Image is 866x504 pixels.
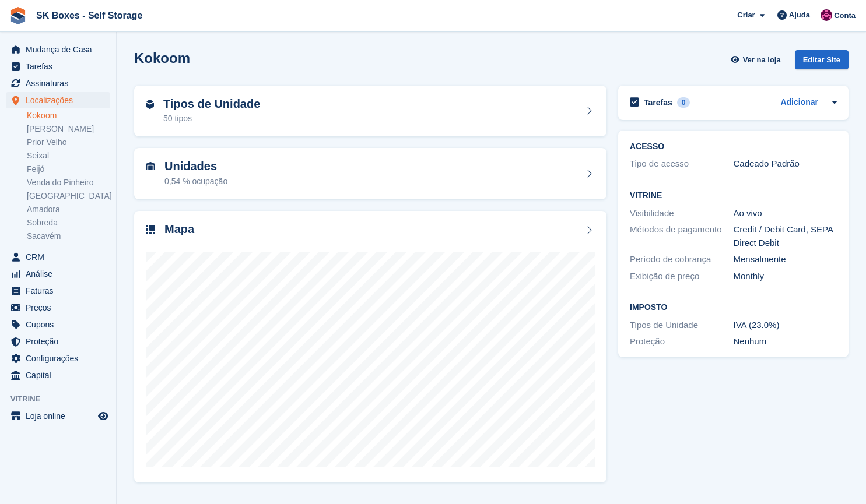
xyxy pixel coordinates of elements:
[31,6,147,25] a: SK Boxes - Self Storage
[26,58,96,75] span: Tarefas
[26,316,96,333] span: Cupons
[26,333,96,350] span: Proteção
[26,249,96,265] span: CRM
[630,191,837,200] h2: Vitrine
[6,92,110,108] a: menu
[27,110,110,121] a: Kokoom
[743,54,781,66] span: Ver na loja
[134,148,606,199] a: Unidades 0,54 % ocupação
[734,270,837,283] div: Monthly
[146,162,155,170] img: unit-icn-7be61d7bf1b0ce9d3e12c5938cc71ed9869f7b940bace4675aadf7bd6d80202e.svg
[734,223,837,249] div: Credit / Debit Card, SEPA Direct Debit
[164,160,227,173] h2: Unidades
[6,350,110,366] a: menu
[164,175,227,188] div: 0,54 % ocupação
[26,283,96,299] span: Faturas
[27,231,110,242] a: Sacavém
[26,266,96,282] span: Análise
[27,150,110,161] a: Seixal
[644,97,672,108] h2: Tarefas
[10,393,116,405] span: Vitrine
[630,319,734,332] div: Tipos de Unidade
[780,96,818,110] a: Adicionar
[6,283,110,299] a: menu
[27,177,110,188] a: Venda do Pinheiro
[27,191,110,202] a: [GEOGRAPHIC_DATA]
[630,270,734,283] div: Exibição de preço
[26,41,96,58] span: Mudança de Casa
[26,367,96,383] span: Capital
[27,137,110,148] a: Prior Velho
[26,92,96,108] span: Localizações
[26,350,96,366] span: Configurações
[630,223,734,249] div: Métodos de pagamento
[27,204,110,215] a: Amadora
[6,41,110,58] a: menu
[630,303,837,312] h2: Imposto
[27,217,110,228] a: Sobreda
[6,58,110,75] a: menu
[6,266,110,282] a: menu
[737,9,755,21] span: Criar
[164,223,194,236] h2: Mapa
[677,97,690,108] div: 0
[734,319,837,332] div: IVA (23.0%)
[630,253,734,266] div: Período de cobrança
[27,124,110,135] a: [PERSON_NAME]
[734,335,837,348] div: Nenhum
[6,408,110,424] a: menu
[6,367,110,383] a: menu
[795,50,849,74] a: Editar Site
[9,7,27,24] img: stora-icon-8386f47178a22dfd0bd8f6a31ec36ba5ce8667c1dd55bd0f319d3a0aa187defe.svg
[6,249,110,265] a: menu
[26,408,96,424] span: Loja online
[26,299,96,316] span: Preços
[6,333,110,350] a: menu
[6,316,110,333] a: menu
[630,157,734,171] div: Tipo de acesso
[6,75,110,91] a: menu
[789,9,810,21] span: Ajuda
[6,299,110,316] a: menu
[26,75,96,91] span: Assinaturas
[834,10,856,22] span: Conta
[630,207,734,220] div: Visibilidade
[146,225,155,234] img: map-icn-33ee37083ee616e46c38cad1a60f524a97daa1e2b2c8c0bc3eb3415660979fc1.svg
[163,112,260,125] div: 50 tipos
[630,142,837,151] h2: ACESSO
[795,50,849,69] div: Editar Site
[27,164,110,175] a: Feijó
[630,335,734,348] div: Proteção
[729,50,785,69] a: Ver na loja
[146,100,154,109] img: unit-type-icn-2b2737a686de81e16bb02015468b77c625bbabd49415b5ef34ead5e3b44a266d.svg
[163,97,260,111] h2: Tipos de Unidade
[734,157,837,171] div: Cadeado Padrão
[734,207,837,220] div: Ao vivo
[134,86,606,137] a: Tipos de Unidade 50 tipos
[96,409,110,423] a: Loja de pré-visualização
[734,253,837,266] div: Mensalmente
[134,211,606,483] a: Mapa
[821,9,832,21] img: Joana Alegria
[134,50,190,66] h2: Kokoom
